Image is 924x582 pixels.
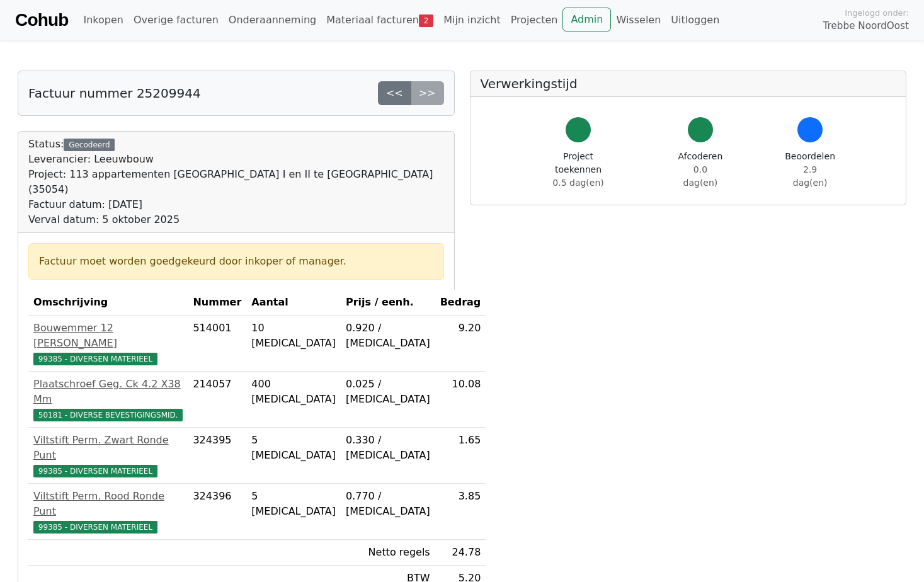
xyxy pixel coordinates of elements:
[33,377,183,407] div: Plaatschroef Geg. Ck 4.2 X38 Mm
[33,433,183,463] div: Viltstift Perm. Zwart Ronde Punt
[346,489,430,519] div: 0.770 / [MEDICAL_DATA]
[346,377,430,407] div: 0.025 / [MEDICAL_DATA]
[251,377,336,407] div: 400 [MEDICAL_DATA]
[28,86,201,101] h5: Factuur nummer 25209944
[128,8,224,33] a: Overige facturen
[33,521,157,533] span: 99385 - DIVERSEN MATERIEEL
[33,321,183,366] a: Bouwemmer 12 [PERSON_NAME]99385 - DIVERSEN MATERIEEL
[341,290,435,316] th: Prijs / eenh.
[28,167,444,197] div: Project: 113 appartementen [GEOGRAPHIC_DATA] I en II te [GEOGRAPHIC_DATA] (35054)
[251,321,336,351] div: 10 [MEDICAL_DATA]
[419,14,433,27] span: 2
[28,290,188,316] th: Omschrijving
[683,164,718,188] span: 0.0 dag(en)
[28,212,444,227] div: Verval datum: 5 oktober 2025
[378,81,411,105] a: <<
[435,290,486,316] th: Bedrag
[435,540,486,566] td: 24.78
[562,8,611,31] a: Admin
[188,484,246,540] td: 324396
[39,254,433,269] div: Factuur moet worden goedgekeurd door inkoper of manager.
[438,8,506,33] a: Mijn inzicht
[224,8,321,33] a: Onderaanneming
[33,321,183,351] div: Bouwemmer 12 [PERSON_NAME]
[435,428,486,484] td: 1.65
[33,409,183,421] span: 50181 - DIVERSE BEVESTIGINGSMID.
[33,489,183,519] div: Viltstift Perm. Rood Ronde Punt
[188,372,246,428] td: 214057
[33,489,183,534] a: Viltstift Perm. Rood Ronde Punt99385 - DIVERSEN MATERIEEL
[845,7,909,19] span: Ingelogd onder:
[28,197,444,212] div: Factuur datum: [DATE]
[341,540,435,566] td: Netto regels
[793,164,828,188] span: 2.9 dag(en)
[64,139,115,151] div: Gecodeerd
[28,137,444,227] div: Status:
[188,316,246,372] td: 514001
[435,372,486,428] td: 10.08
[552,178,603,188] span: 0.5 dag(en)
[666,8,724,33] a: Uitloggen
[481,76,896,91] h5: Verwerkingstijd
[435,484,486,540] td: 3.85
[506,8,563,33] a: Projecten
[15,5,68,35] a: Cohub
[251,489,336,519] div: 5 [MEDICAL_DATA]
[251,433,336,463] div: 5 [MEDICAL_DATA]
[321,8,438,33] a: Materiaal facturen2
[188,428,246,484] td: 324395
[823,19,909,33] span: Trebbe NoordOost
[435,316,486,372] td: 9.20
[188,290,246,316] th: Nummer
[676,150,725,190] div: Afcoderen
[346,321,430,351] div: 0.920 / [MEDICAL_DATA]
[246,290,341,316] th: Aantal
[33,465,157,477] span: 99385 - DIVERSEN MATERIEEL
[33,377,183,422] a: Plaatschroef Geg. Ck 4.2 X38 Mm50181 - DIVERSE BEVESTIGINGSMID.
[78,8,128,33] a: Inkopen
[33,433,183,478] a: Viltstift Perm. Zwart Ronde Punt99385 - DIVERSEN MATERIEEL
[33,353,157,365] span: 99385 - DIVERSEN MATERIEEL
[785,150,835,190] div: Beoordelen
[611,8,666,33] a: Wisselen
[28,152,444,167] div: Leverancier: Leeuwbouw
[541,150,616,190] div: Project toekennen
[346,433,430,463] div: 0.330 / [MEDICAL_DATA]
